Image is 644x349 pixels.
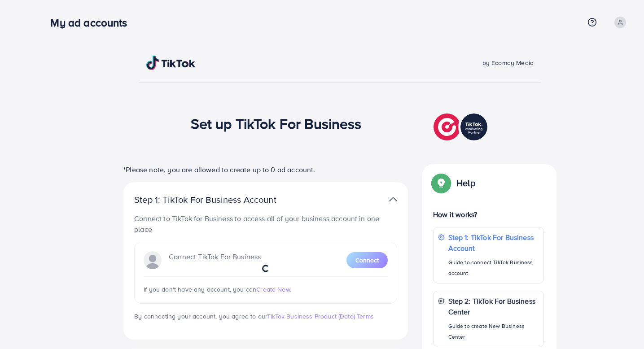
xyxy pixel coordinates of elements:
[434,111,490,143] img: TikTok partner
[448,296,539,317] p: Step 2: TikTok For Business Center
[50,16,134,29] h3: My ad accounts
[123,164,408,175] p: *Please note, you are allowed to create up to 0 ad account.
[456,178,475,188] p: Help
[134,194,305,205] p: Step 1: TikTok For Business Account
[482,58,534,67] span: by Ecomdy Media
[191,115,362,132] h1: Set up TikTok For Business
[433,175,449,191] img: Popup guide
[146,56,196,70] img: TikTok
[448,232,539,253] p: Step 1: TikTok For Business Account
[433,209,544,220] p: How it works?
[448,257,539,279] p: Guide to connect TikTok Business account
[448,321,539,342] p: Guide to create New Business Center
[389,193,397,206] img: TikTok partner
